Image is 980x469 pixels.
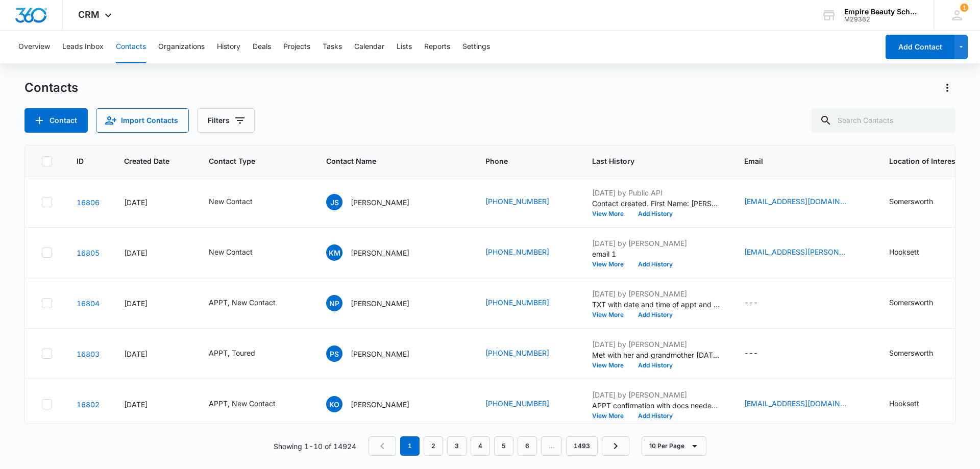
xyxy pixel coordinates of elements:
[592,261,631,267] button: View More
[77,249,100,257] a: Navigate to contact details page for Kara Menken
[485,348,549,358] a: [PHONE_NUMBER]
[744,196,865,208] div: Email - johnsucci436@gmail.com - Select to Edit Field
[744,348,776,360] div: Email - - Select to Edit Field
[351,298,409,309] p: [PERSON_NAME]
[889,398,938,410] div: Location of Interest (for FB ad integration) - Hooksett - Select to Edit Field
[631,211,680,217] button: Add History
[209,297,276,308] div: APPT, New Contact
[354,31,384,63] button: Calendar
[124,399,184,410] div: [DATE]
[209,156,287,166] span: Contact Type
[351,248,409,258] p: [PERSON_NAME]
[471,436,490,456] a: Page 4
[400,436,420,456] em: 1
[566,436,598,456] a: Page 1493
[631,261,680,267] button: Add History
[485,246,568,259] div: Phone - (603) 867-5916 - Select to Edit Field
[592,198,720,209] p: Contact created. First Name: [PERSON_NAME] Name: [PERSON_NAME] Source: Form - Contact Us Status(e...
[124,298,184,309] div: [DATE]
[485,398,549,409] a: [PHONE_NUMBER]
[326,345,428,362] div: Contact Name - Payton Stone - Select to Edit Field
[592,187,720,198] p: [DATE] by Public API
[494,436,513,456] a: Page 5
[326,345,342,362] span: PS
[369,436,629,456] nav: Pagination
[744,156,850,166] span: Email
[424,436,443,456] a: Page 2
[326,396,342,412] span: KO
[158,31,205,63] button: Organizations
[209,196,253,207] div: New Contact
[116,31,146,63] button: Contacts
[642,436,706,456] button: 10 Per Page
[592,211,631,217] button: View More
[592,339,720,350] p: [DATE] by [PERSON_NAME]
[209,348,255,358] div: APPT, Toured
[844,8,919,16] div: account name
[462,31,490,63] button: Settings
[253,31,271,63] button: Deals
[631,362,680,368] button: Add History
[351,399,409,410] p: [PERSON_NAME]
[592,389,720,400] p: [DATE] by [PERSON_NAME]
[889,297,951,309] div: Location of Interest (for FB ad integration) - Somersworth - Select to Edit Field
[326,244,428,261] div: Contact Name - Kara Menken - Select to Edit Field
[592,413,631,419] button: View More
[744,246,865,259] div: Email - kara.fecteau@gmail.com - Select to Edit Field
[960,4,968,12] div: notifications count
[602,436,629,456] a: Next Page
[485,246,549,257] a: [PHONE_NUMBER]
[24,108,88,133] button: Add Contact
[209,196,271,208] div: Contact Type - New Contact - Select to Edit Field
[744,398,865,410] div: Email - kassandramay7@gmail.com - Select to Edit Field
[889,246,919,257] div: Hooksett
[592,156,705,166] span: Last History
[209,246,271,259] div: Contact Type - New Contact - Select to Edit Field
[78,9,100,20] span: CRM
[397,31,412,63] button: Lists
[323,31,342,63] button: Tasks
[326,156,446,166] span: Contact Name
[485,297,568,309] div: Phone - (207) 651-0099 - Select to Edit Field
[77,156,85,166] span: ID
[886,35,954,59] button: Add Contact
[592,299,720,310] p: TXT with date and time of appt and address to campus
[62,31,104,63] button: Leads Inbox
[744,398,846,409] a: [EMAIL_ADDRESS][DOMAIN_NAME]
[326,194,342,210] span: JS
[744,246,846,257] a: [EMAIL_ADDRESS][PERSON_NAME][DOMAIN_NAME]
[744,348,758,360] div: ---
[812,108,955,133] input: Search Contacts
[744,196,846,207] a: [EMAIL_ADDRESS][DOMAIN_NAME]
[631,413,680,419] button: Add History
[197,108,255,133] button: Filters
[592,249,720,259] p: email 1
[889,196,933,207] div: Somersworth
[326,244,342,261] span: KM
[351,197,409,208] p: [PERSON_NAME]
[209,398,294,410] div: Contact Type - APPT, New Contact - Select to Edit Field
[592,238,720,249] p: [DATE] by [PERSON_NAME]
[744,297,776,309] div: Email - - Select to Edit Field
[889,246,938,259] div: Location of Interest (for FB ad integration) - Hooksett - Select to Edit Field
[18,31,50,63] button: Overview
[274,441,356,452] p: Showing 1-10 of 14924
[592,350,720,360] p: Met with her and grandmother [DATE], interested in EST 750 - didn't have $100 deposit [DATE], sch...
[77,299,100,308] a: Navigate to contact details page for Natalie Payeur
[77,400,100,409] a: Navigate to contact details page for Kassandra Oxford
[960,4,968,12] span: 1
[283,31,310,63] button: Projects
[209,348,274,360] div: Contact Type - APPT, Toured - Select to Edit Field
[209,398,276,409] div: APPT, New Contact
[889,196,951,208] div: Location of Interest (for FB ad integration) - Somersworth - Select to Edit Field
[326,396,428,412] div: Contact Name - Kassandra Oxford - Select to Edit Field
[424,31,450,63] button: Reports
[447,436,467,456] a: Page 3
[77,350,100,358] a: Navigate to contact details page for Payton Stone
[124,349,184,359] div: [DATE]
[326,295,342,311] span: NP
[592,288,720,299] p: [DATE] by [PERSON_NAME]
[485,196,549,207] a: [PHONE_NUMBER]
[124,248,184,258] div: [DATE]
[209,297,294,309] div: Contact Type - APPT, New Contact - Select to Edit Field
